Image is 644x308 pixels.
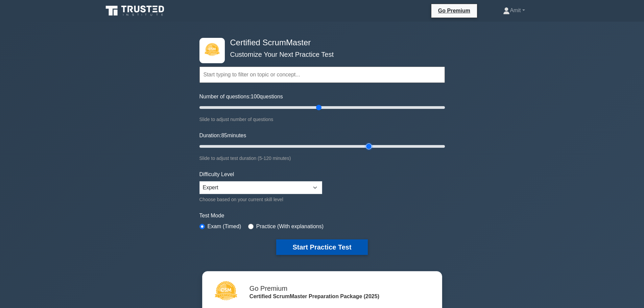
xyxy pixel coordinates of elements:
span: 100 [251,94,260,99]
label: Duration: minutes [199,132,246,140]
label: Difficulty Level [199,170,234,179]
label: Exam (Timed) [208,222,241,231]
span: 85 [221,133,227,138]
input: Start typing to filter on topic or concept... [199,67,445,83]
div: Choose based on your current skill level [199,195,322,204]
div: Slide to adjust test duration (5-120 minutes) [199,154,445,162]
button: Start Practice Test [276,239,367,255]
a: Amit [487,4,541,17]
h4: Certified ScrumMaster [228,38,412,48]
a: Go Premium [434,6,474,15]
label: Number of questions: questions [199,93,283,101]
label: Practice (With explanations) [256,222,324,231]
div: Slide to adjust number of questions [199,115,445,123]
label: Test Mode [199,212,445,220]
